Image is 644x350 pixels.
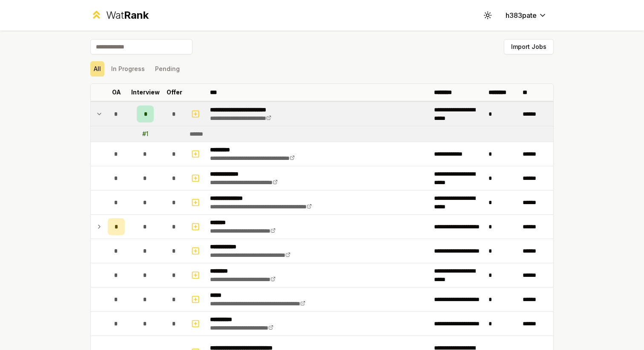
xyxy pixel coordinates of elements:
div: Wat [106,9,149,22]
button: Pending [152,61,183,77]
button: All [90,61,104,77]
p: OA [112,88,121,97]
span: Rank [124,9,149,21]
p: Offer [167,88,182,97]
button: Import Jobs [504,39,554,54]
button: h383pate [499,8,554,23]
p: Interview [131,88,160,97]
a: WatRank [90,9,149,22]
span: h383pate [506,10,537,20]
button: In Progress [108,61,148,77]
div: # 1 [142,130,148,138]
